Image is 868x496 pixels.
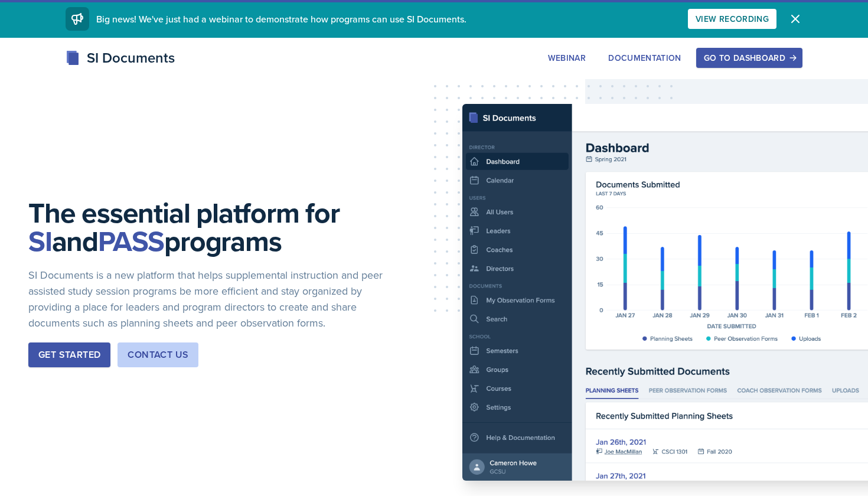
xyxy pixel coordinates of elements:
div: View Recording [696,14,769,24]
button: View Recording [688,9,776,29]
button: Get Started [28,342,110,367]
div: Go to Dashboard [704,53,795,63]
div: Get Started [38,348,100,362]
div: Webinar [548,53,586,63]
span: Big news! We've just had a webinar to demonstrate how programs can use SI Documents. [96,12,466,25]
div: SI Documents [66,47,175,68]
div: Documentation [608,53,681,63]
button: Documentation [601,48,689,68]
div: Contact Us [128,348,188,362]
button: Contact Us [118,342,198,367]
button: Go to Dashboard [696,48,802,68]
button: Webinar [540,48,593,68]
